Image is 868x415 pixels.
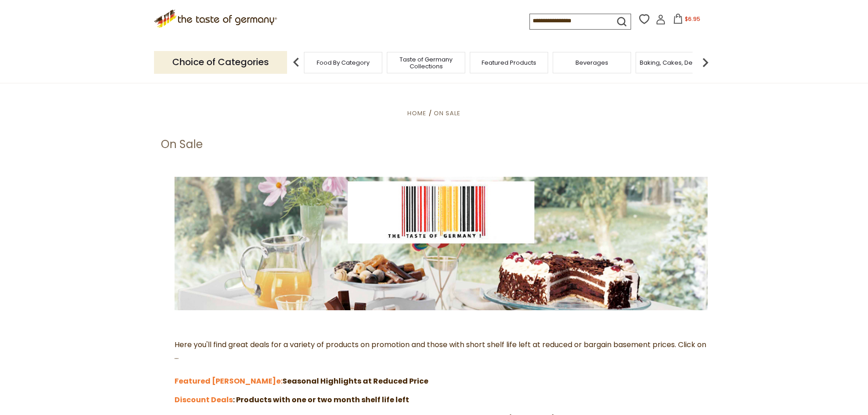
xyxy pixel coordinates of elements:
[276,376,282,386] a: e:
[685,15,700,23] span: $6.95
[668,14,706,27] button: $6.95
[407,109,426,118] a: Home
[482,59,536,66] a: Featured Products
[287,53,305,72] img: previous arrow
[175,395,233,405] a: Discount Deals
[161,138,203,151] h1: On Sale
[233,395,409,405] strong: : Products with one or two month shelf life left
[317,59,370,66] a: Food By Category
[276,376,428,386] strong: Seasonal Highlights at Reduced Price
[390,56,462,70] a: Taste of Germany Collections
[175,177,708,310] img: the-taste-of-germany-barcode-3.jpg
[640,59,710,66] a: Baking, Cakes, Desserts
[175,376,276,386] a: Featured [PERSON_NAME]
[575,59,608,66] a: Beverages
[696,53,714,72] img: next arrow
[434,109,461,118] a: On Sale
[154,51,287,73] p: Choice of Categories
[175,339,706,386] span: Here you'll find great deals for a variety of products on promotion and those with short shelf li...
